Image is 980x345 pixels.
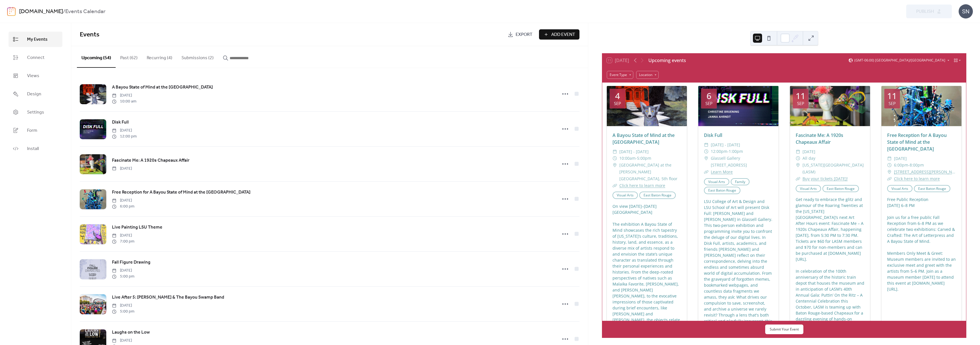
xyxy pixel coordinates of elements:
div: Get ready to embrace the glitz and glamour of the Roaring Twenties at the [US_STATE][GEOGRAPHIC_D... [790,196,870,334]
span: Install [27,145,39,152]
div: ​ [887,169,892,175]
a: Fascinate Me: A 1920s Chapeaux Affair [796,132,843,145]
span: Settings [27,109,44,116]
div: ​ [704,148,709,155]
span: [DATE] [112,93,136,98]
a: Learn More [711,169,733,174]
a: Settings [9,104,62,120]
span: Connect [27,54,44,61]
span: 10:00 am [112,98,136,104]
span: [DATE] - [DATE] [711,141,740,148]
div: ​ [887,175,892,182]
span: Live After 5: [PERSON_NAME] & The Bayou Swamp Band [112,294,224,301]
a: Export [503,29,537,40]
div: ​ [796,175,800,182]
b: Events Calendar [65,6,105,17]
span: 12:00pm [711,148,727,155]
span: [DATE] [112,233,134,239]
a: Live Painting LSU Theme [112,224,162,231]
div: ​ [612,182,617,189]
div: 4 [615,92,620,100]
span: 10:00am [619,155,636,162]
a: Connect [9,50,62,65]
span: Design [27,91,41,98]
span: [DATE] [112,166,132,172]
a: Design [9,86,62,102]
div: Sep [705,101,712,106]
span: [DATE] [894,155,907,162]
span: Laughs on the Low [112,329,150,336]
div: Sep [797,101,804,106]
button: Submit Your Event [765,325,803,334]
a: [DOMAIN_NAME] [19,6,63,17]
span: Live Painting LSU Theme [112,224,162,231]
span: Form [27,127,37,134]
div: 6 [707,92,711,100]
div: ​ [704,141,709,148]
a: A Bayou State of Mind at the [GEOGRAPHIC_DATA] [112,84,213,91]
div: ​ [887,155,892,162]
span: [DATE] [112,198,134,204]
a: Fascinate Me: A 1920s Chapeaux Affair [112,157,189,164]
span: [DATE] [112,303,134,309]
div: ​ [704,169,709,175]
a: Free Reception for A Bayou State of Mind at the [GEOGRAPHIC_DATA] [887,132,947,152]
a: Click here to learn more [894,176,940,181]
b: / [63,6,65,17]
div: ​ [796,148,800,155]
a: Click here to learn more [619,183,665,188]
span: 6:00pm [894,162,908,169]
span: - [636,155,637,162]
div: ​ [612,155,617,162]
span: My Events [27,36,48,43]
div: 11 [887,92,897,100]
button: Recurring (4) [142,46,177,67]
div: Sep [614,101,621,106]
a: Live After 5: [PERSON_NAME] & The Bayou Swamp Band [112,294,224,301]
div: ​ [887,162,892,169]
span: [DATE] [112,338,134,344]
a: A Bayou State of Mind at the [GEOGRAPHIC_DATA] [612,132,675,145]
img: logo [7,7,16,16]
div: Sep [889,101,896,106]
span: [DATE] [112,128,137,134]
a: Laughs on the Low [112,329,150,336]
button: Submissions (2) [177,46,218,67]
div: Free Public Reception [DATE] 6–8 PM Join us for a free public Fall Reception from 6–8 PM as we ce... [881,196,961,292]
span: 5:00pm [637,155,651,162]
a: Fall Figure Drawing [112,259,150,266]
span: [DATE] [803,148,815,155]
span: [DATE] - [DATE] [619,148,649,155]
span: Export [516,31,532,38]
a: Form [9,123,62,138]
div: ​ [612,162,617,169]
span: - [908,162,910,169]
span: Events [80,28,99,41]
span: Views [27,73,39,79]
div: ​ [612,148,617,155]
span: 6:00 pm [112,204,134,210]
span: 12:00 pm [112,134,137,139]
span: 1:00pm [729,148,743,155]
span: 5:00 pm [112,274,134,280]
div: ​ [704,155,709,162]
div: ​ [796,155,800,162]
button: Past (62) [116,46,142,67]
span: Add Event [551,31,575,38]
span: A Bayou State of Mind at the [GEOGRAPHIC_DATA] [112,84,213,91]
a: Views [9,68,62,83]
a: Add Event [539,29,579,40]
a: Disk Full [704,132,722,138]
a: My Events [9,32,62,47]
span: [GEOGRAPHIC_DATA] at the [PERSON_NAME][GEOGRAPHIC_DATA], 5th floor [619,162,681,182]
span: 7:00 pm [112,239,134,245]
span: Free Reception for A Bayou State of Mind at the [GEOGRAPHIC_DATA] [112,189,250,196]
span: Glassell Gallery [STREET_ADDRESS] [711,155,773,169]
div: ​ [796,162,800,169]
a: Buy your tickets [DATE]! [803,176,848,181]
button: Upcoming (54) [77,46,116,68]
div: SN [959,4,973,19]
a: Free Reception for A Bayou State of Mind at the [GEOGRAPHIC_DATA] [112,189,250,196]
